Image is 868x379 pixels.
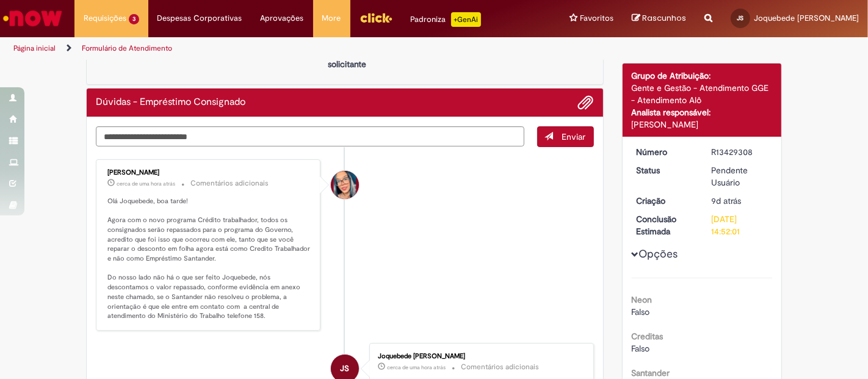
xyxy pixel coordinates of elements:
[627,146,703,158] dt: Número
[387,364,446,371] time: 28/08/2025 14:01:37
[632,106,773,118] div: Analista responsável:
[737,14,744,22] span: JS
[632,70,773,82] div: Grupo de Atribuição:
[117,180,175,187] span: cerca de uma hora atrás
[627,213,703,237] dt: Conclusão Estimada
[117,180,175,187] time: 28/08/2025 14:09:44
[711,195,741,206] time: 19/08/2025 15:37:15
[632,306,650,317] span: Falso
[387,364,446,371] span: cerca de uma hora atrás
[711,195,741,206] span: 9d atrás
[157,12,242,24] span: Despesas Corporativas
[632,13,686,24] a: Rascunhos
[129,14,139,24] span: 3
[9,37,570,60] ul: Trilhas de página
[632,82,773,106] div: Gente e Gestão - Atendimento GGE - Atendimento Alô
[627,195,703,207] dt: Criação
[378,353,581,360] div: Joquebede [PERSON_NAME]
[562,131,586,142] span: Enviar
[580,12,613,24] span: Favoritos
[632,118,773,131] div: [PERSON_NAME]
[84,12,126,24] span: Requisições
[537,126,594,147] button: Enviar
[451,12,481,27] p: +GenAi
[360,9,392,27] img: click_logo_yellow_360x200.png
[331,171,359,199] div: Maira Priscila Da Silva Arnaldo
[107,197,311,321] p: Olá Joquebede, boa tarde! Agora com o novo programa Crédito trabalhador, todos os consignados ser...
[754,13,859,23] span: Joquebede [PERSON_NAME]
[96,97,245,108] h2: Dúvidas - Empréstimo Consignado Histórico de tíquete
[1,6,64,31] img: ServiceNow
[190,178,269,189] small: Comentários adicionais
[627,164,703,176] dt: Status
[13,43,56,53] a: Página inicial
[96,126,524,146] textarea: Digite sua mensagem aqui...
[711,164,768,189] div: Pendente Usuário
[322,12,341,24] span: More
[578,95,594,110] button: Adicionar anexos
[632,367,670,378] b: Santander
[461,362,539,372] small: Comentários adicionais
[82,43,172,53] a: Formulário de Atendimento
[632,331,664,342] b: Creditas
[632,343,650,354] span: Falso
[711,213,768,237] div: [DATE] 14:52:01
[261,12,304,24] span: Aprovações
[642,12,686,24] span: Rascunhos
[411,12,481,27] div: Padroniza
[632,294,653,305] b: Neon
[711,195,768,207] div: 19/08/2025 15:37:15
[107,169,311,176] div: [PERSON_NAME]
[711,146,768,158] div: R13429308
